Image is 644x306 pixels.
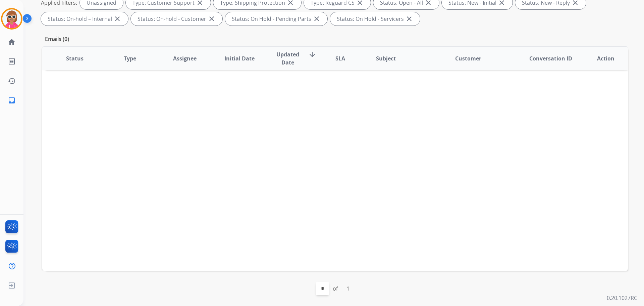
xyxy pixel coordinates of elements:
th: Action [573,47,628,70]
mat-icon: history [8,77,16,85]
span: SLA [335,54,345,62]
mat-icon: close [405,15,413,23]
p: 0.20.1027RC [607,294,637,302]
span: Initial Date [224,54,255,62]
mat-icon: home [8,38,16,46]
p: Emails (0) [42,35,72,43]
div: 1 [341,282,355,295]
mat-icon: arrow_downward [308,50,316,58]
span: Type [124,54,136,62]
img: avatar [2,9,21,28]
span: Status [66,54,84,62]
span: Customer [455,54,481,62]
span: Subject [376,54,396,62]
mat-icon: close [208,15,216,23]
mat-icon: list_alt [8,57,16,65]
mat-icon: close [313,15,321,23]
span: Conversation ID [529,54,572,62]
mat-icon: close [113,15,121,23]
div: Status: On Hold - Pending Parts [225,12,327,26]
span: Updated Date [273,50,303,67]
div: of [333,285,338,293]
div: Status: On-hold – Internal [41,12,128,26]
div: Status: On Hold - Servicers [330,12,420,26]
span: Assignee [173,54,197,62]
mat-icon: inbox [8,96,16,104]
div: Status: On-hold - Customer [131,12,222,26]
